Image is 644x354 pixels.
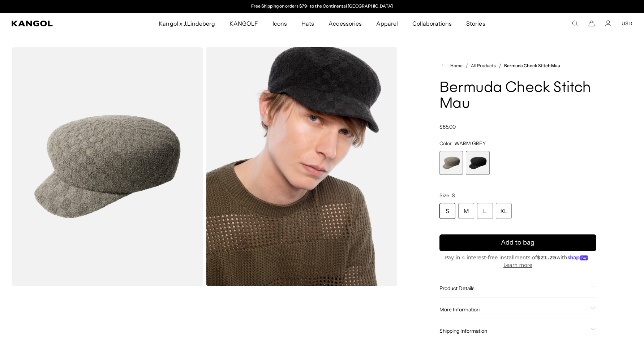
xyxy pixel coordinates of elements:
span: Product Details [439,285,588,292]
div: M [458,203,474,219]
div: 2 of 2 [466,151,490,175]
li: / [463,61,468,70]
button: Cart [588,20,595,27]
div: S [439,203,455,219]
div: XL [496,203,512,219]
span: Color [439,140,452,147]
span: Size [439,192,449,199]
a: Apparel [369,13,405,34]
span: $85.00 [439,124,456,130]
a: Hats [294,13,321,34]
span: Icons [272,13,287,34]
a: Account [605,20,611,27]
span: Shipping Information [439,328,588,334]
span: Home [449,63,463,68]
a: Icons [265,13,294,34]
span: KANGOLF [229,13,258,34]
a: All Products [471,63,496,68]
a: Kangol x J.Lindeberg [151,13,222,34]
span: Accessories [329,13,361,34]
h1: Bermuda Check Stitch Mau [439,80,596,112]
div: Announcement [248,4,396,9]
span: Add to bag [501,238,534,247]
a: Accessories [321,13,369,34]
span: More Information [439,306,588,313]
li: / [496,61,501,70]
a: Free Shipping on orders $79+ to the Continental [GEOGRAPHIC_DATA] [251,3,393,9]
span: WARM GREY [454,140,486,147]
div: 1 of 2 [439,151,463,175]
span: S [452,192,455,199]
a: Kangol [12,21,105,26]
a: Home [442,62,463,69]
span: Collaborations [412,13,452,34]
span: Hats [301,13,314,34]
img: color-warm-grey [12,47,203,286]
a: KANGOLF [222,13,265,34]
slideshow-component: Announcement bar [248,4,396,9]
label: WARM GREY [439,151,463,175]
span: Kangol x J.Lindeberg [159,13,215,34]
div: 1 of 2 [248,4,396,9]
div: L [477,203,493,219]
button: USD [622,20,632,27]
a: Collaborations [405,13,459,34]
span: Apparel [376,13,398,34]
nav: breadcrumbs [439,61,596,70]
a: Stories [459,13,492,34]
button: Add to bag [439,234,596,251]
label: BLACK [466,151,490,175]
summary: Search here [572,20,578,27]
span: Stories [466,13,485,34]
product-gallery: Gallery Viewer [12,47,398,286]
a: Bermuda Check Stitch Mau [504,63,560,68]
